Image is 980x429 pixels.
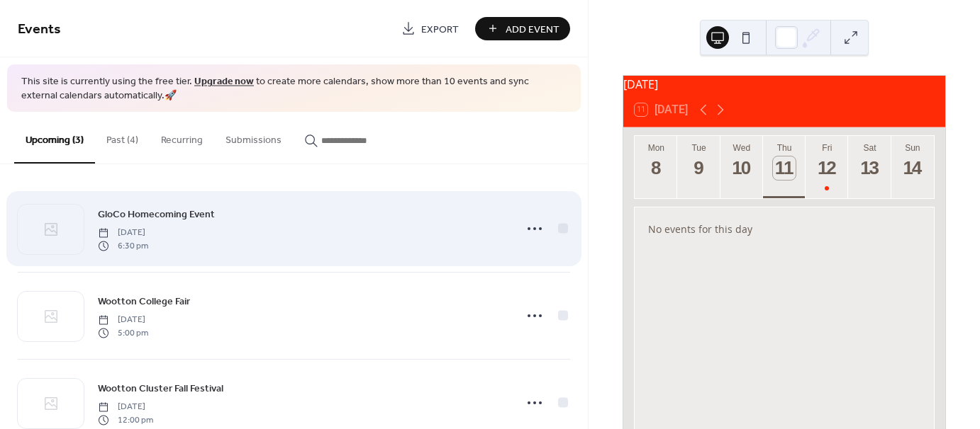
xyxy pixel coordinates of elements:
[98,380,223,396] a: Wootton Cluster Fall Festival
[681,143,715,153] div: Tue
[767,143,801,153] div: Thu
[645,156,668,180] div: 8
[730,156,754,180] div: 10
[98,413,153,426] span: 12:00 pm
[635,136,677,198] button: Mon8
[725,143,759,153] div: Wed
[98,314,148,326] span: [DATE]
[901,156,925,180] div: 14
[773,156,796,180] div: 11
[810,143,844,153] div: Fri
[98,382,223,396] span: Wootton Cluster Fall Festival
[637,212,932,246] div: No events for this day
[896,143,930,153] div: Sun
[720,136,763,198] button: Wed10
[891,136,934,198] button: Sun14
[852,143,886,153] div: Sat
[98,326,148,339] span: 5:00 pm
[639,143,673,153] div: Mon
[214,112,293,162] button: Submissions
[506,22,559,37] span: Add Event
[14,112,95,164] button: Upcoming (3)
[391,17,469,40] a: Export
[687,156,711,180] div: 9
[95,112,150,162] button: Past (4)
[815,156,839,180] div: 12
[98,294,190,309] span: Wootton College Fair
[98,239,148,252] span: 6:30 pm
[806,136,848,198] button: Fri12
[677,136,720,198] button: Tue9
[98,206,215,222] a: GloCo Homecoming Event
[21,75,567,103] span: This site is currently using the free tier. to create more calendars, show more than 10 events an...
[848,136,891,198] button: Sat13
[623,76,945,93] div: [DATE]
[475,17,570,40] button: Add Event
[98,227,148,239] span: [DATE]
[98,401,153,413] span: [DATE]
[194,72,254,91] a: Upgrade now
[421,22,459,37] span: Export
[98,293,190,309] a: Wootton College Fair
[18,16,61,43] span: Events
[763,136,806,198] button: Thu11
[858,156,881,180] div: 13
[98,207,215,222] span: GloCo Homecoming Event
[150,112,214,162] button: Recurring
